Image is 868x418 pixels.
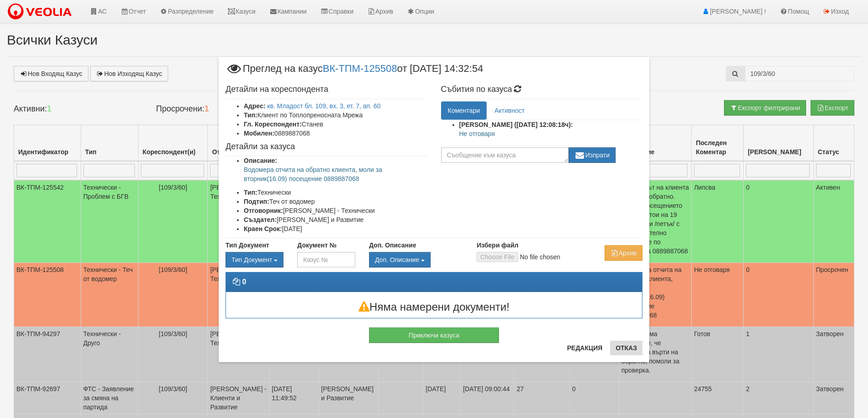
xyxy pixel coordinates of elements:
label: Тип Документ [226,241,269,250]
span: Преглед на казус от [DATE] 14:32:54 [226,64,483,81]
button: Приключи казуса [369,327,499,343]
button: Архив [605,245,642,261]
span: Доп. Описание [375,256,419,263]
b: Мобилен: [244,130,274,137]
b: Тип: [244,189,257,196]
label: Доп. Описание [369,241,416,250]
b: Гл. Кореспондент: [244,121,302,128]
div: Двоен клик, за изчистване на избраната стойност. [369,252,463,267]
a: Коментари [441,101,487,120]
h4: Събития по казуса [441,85,643,94]
li: [PERSON_NAME] - Технически [244,206,427,215]
li: [DATE] [244,224,427,233]
label: Документ № [297,241,336,250]
input: Казус № [297,252,355,267]
button: Доп. Описание [369,252,431,267]
b: Отговорник: [244,207,283,214]
li: 0889887068 [244,129,427,138]
b: Създател: [244,216,277,223]
span: Тип Документ [231,256,272,263]
li: Клиент по Топлопреносната Мрежа [244,111,427,120]
button: Отказ [610,341,642,355]
a: кв. Младост бл. 109, вх. 3, ет. 7, ап. 60 [267,102,381,110]
div: Двоен клик, за изчистване на избраната стойност. [226,252,283,267]
button: Тип Документ [226,252,283,267]
b: Адрес: [244,102,266,110]
b: Описание: [244,157,277,164]
button: Редакция [561,341,608,355]
a: ВК-ТПМ-125508 [323,62,397,74]
p: Водомера отчита на обратно клиента, моли за вторник(16.09) посещение 0889887068 [244,165,427,183]
b: Тип: [244,111,257,119]
p: Не отговаря [459,129,643,138]
b: Подтип: [244,198,269,205]
label: Избери файл [477,241,519,250]
li: Станев [244,120,427,129]
h3: Няма намерени документи! [226,301,642,313]
b: Краен Срок: [244,225,282,232]
h4: Детайли на кореспондента [226,85,427,94]
a: Активност [488,101,531,120]
li: Теч от водомер [244,197,427,206]
li: Технически [244,188,427,197]
strong: 0 [242,278,246,286]
li: [PERSON_NAME] и Развитие [244,215,427,224]
strong: [PERSON_NAME] ([DATE] 12:08:18ч): [459,121,573,128]
button: Изпрати [569,147,616,163]
h4: Детайли за казуса [226,142,427,151]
